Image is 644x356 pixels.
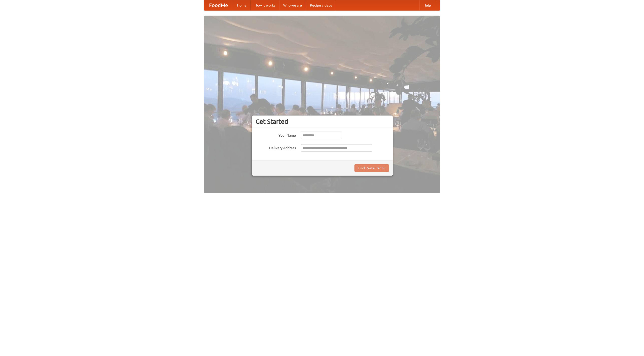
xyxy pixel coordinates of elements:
label: Your Name [256,132,296,138]
a: FoodMe [204,0,233,10]
a: Recipe videos [306,0,336,10]
label: Delivery Address [256,144,296,150]
a: Who we are [279,0,306,10]
a: Home [233,0,251,10]
a: How it works [251,0,279,10]
a: Help [419,0,435,10]
button: Find Restaurants! [354,164,389,172]
h3: Get Started [256,118,389,125]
